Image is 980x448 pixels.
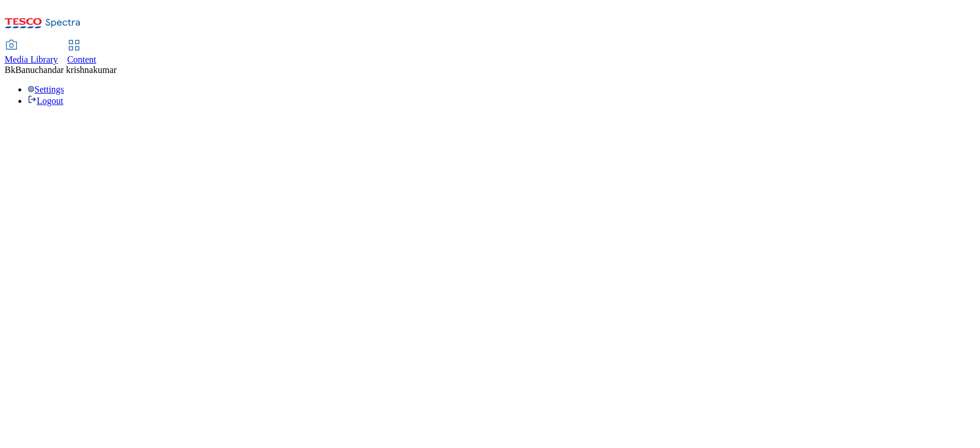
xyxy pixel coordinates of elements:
a: Media Library [5,41,58,65]
a: Settings [28,84,64,94]
span: Content [67,55,96,64]
span: Media Library [5,55,58,64]
a: Content [67,41,96,65]
span: Bk [5,65,16,75]
span: Banuchandar krishnakumar [16,65,117,75]
a: Logout [28,96,63,106]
